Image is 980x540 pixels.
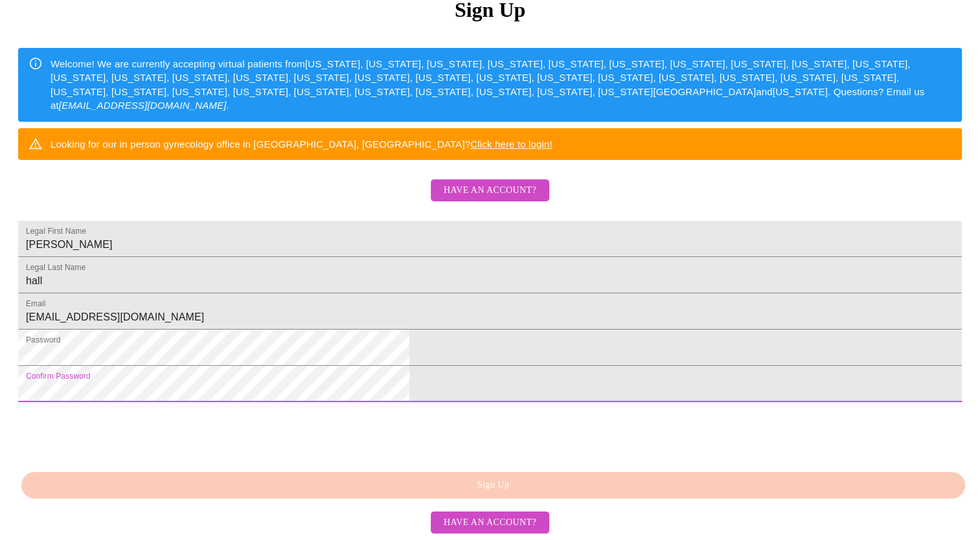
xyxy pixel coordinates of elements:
[51,52,952,118] div: Welcome! We are currently accepting virtual patients from [US_STATE], [US_STATE], [US_STATE], [US...
[427,194,553,205] a: Have an account?
[431,179,549,202] button: Have an account?
[59,100,227,111] em: [EMAIL_ADDRESS][DOMAIN_NAME]
[431,512,549,534] button: Have an account?
[444,183,536,199] span: Have an account?
[18,409,215,459] iframe: reCAPTCHA
[470,139,553,150] a: Click here to login!
[51,132,553,156] div: Looking for our in person gynecology office in [GEOGRAPHIC_DATA], [GEOGRAPHIC_DATA]?
[444,515,536,531] span: Have an account?
[427,516,553,527] a: Have an account?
